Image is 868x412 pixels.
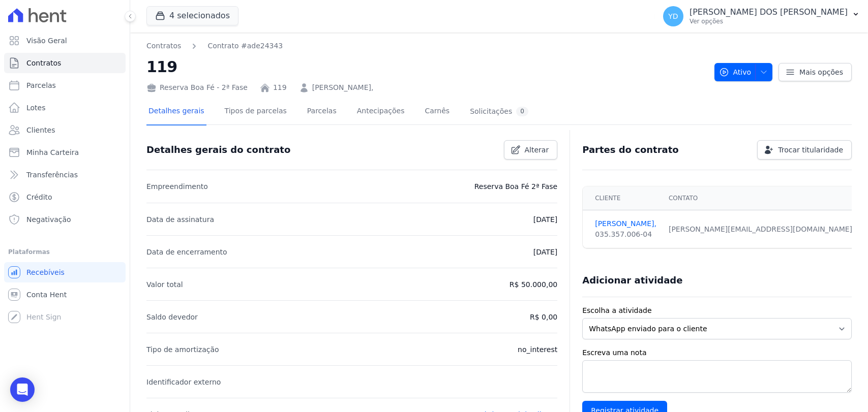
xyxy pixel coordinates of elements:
a: Solicitações0 [468,99,530,125]
span: Lotes [26,103,46,113]
a: 119 [273,82,287,93]
a: Transferências [4,165,126,185]
p: Data de assinatura [146,213,214,226]
p: Reserva Boa Fé 2ª Fase [474,180,557,193]
span: Contratos [26,58,61,68]
span: YD [668,13,678,20]
h3: Partes do contrato [582,144,679,156]
p: R$ 0,00 [530,311,557,323]
span: Alterar [525,145,549,155]
a: Contrato #ade24343 [207,41,283,51]
p: Data de encerramento [146,246,227,258]
a: Parcelas [305,99,339,125]
a: Lotes [4,98,126,118]
a: [PERSON_NAME], [312,82,374,93]
p: [DATE] [533,213,557,226]
h2: 119 [146,55,706,78]
div: Open Intercom Messenger [10,377,35,402]
a: Conta Hent [4,284,126,305]
a: Trocar titularidade [757,140,852,160]
a: [PERSON_NAME], [595,218,656,229]
p: R$ 50.000,00 [510,278,557,291]
a: Minha Carteira [4,142,126,163]
a: Clientes [4,120,126,140]
a: Crédito [4,187,126,207]
a: Recebíveis [4,262,126,282]
p: [PERSON_NAME] DOS [PERSON_NAME] [690,7,848,17]
div: Reserva Boa Fé - 2ª Fase [146,82,248,93]
a: Parcelas [4,75,126,96]
p: Valor total [146,278,183,291]
a: Carnês [423,99,452,125]
a: Antecipações [355,99,407,125]
p: Identificador externo [146,376,221,388]
p: [DATE] [533,246,557,258]
div: Plataformas [8,246,122,258]
a: Negativação [4,209,126,230]
button: 4 selecionados [146,6,238,25]
label: Escreva uma nota [582,347,852,358]
button: Ativo [714,63,773,81]
span: Transferências [26,170,78,180]
span: Recebíveis [26,267,65,277]
p: no_interest [518,343,557,356]
span: Crédito [26,192,52,202]
span: Conta Hent [26,290,67,300]
h3: Adicionar atividade [582,274,682,287]
p: Saldo devedor [146,311,198,323]
div: 0 [516,107,528,116]
nav: Breadcrumb [146,41,283,51]
button: YD [PERSON_NAME] DOS [PERSON_NAME] Ver opções [655,2,868,30]
div: 035.357.006-04 [595,229,656,240]
h3: Detalhes gerais do contrato [146,144,290,156]
a: Detalhes gerais [146,99,206,125]
a: Alterar [504,140,558,160]
nav: Breadcrumb [146,41,706,51]
div: Solicitações [470,107,528,116]
div: [PERSON_NAME][EMAIL_ADDRESS][DOMAIN_NAME] [669,224,862,235]
span: Negativação [26,214,71,225]
p: Tipo de amortização [146,343,219,356]
a: Visão Geral [4,30,126,51]
span: Minha Carteira [26,147,79,157]
p: Ver opções [690,17,848,25]
span: Trocar titularidade [778,145,843,155]
label: Escolha a atividade [582,305,852,316]
p: Empreendimento [146,180,208,193]
span: Mais opções [799,67,843,77]
span: Clientes [26,125,55,135]
th: Cliente [583,186,663,210]
span: Parcelas [26,80,56,90]
a: Mais opções [779,63,852,81]
a: Contratos [4,53,126,73]
span: Visão Geral [26,36,67,46]
a: Tipos de parcelas [223,99,289,125]
span: Ativo [719,63,752,81]
a: Contratos [146,41,181,51]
